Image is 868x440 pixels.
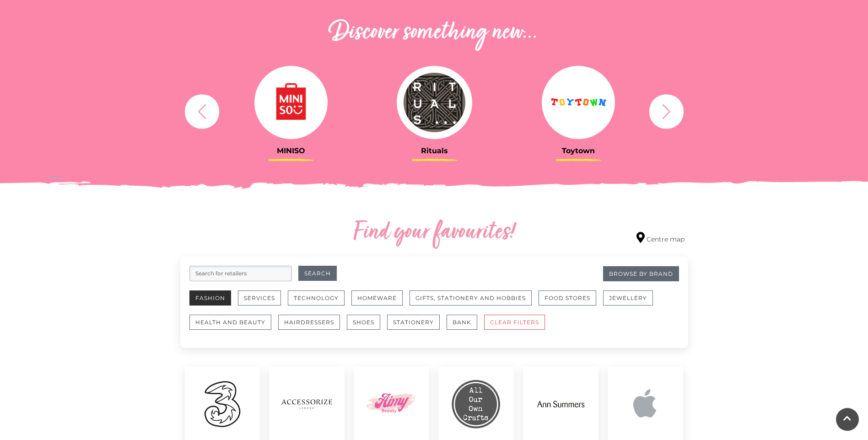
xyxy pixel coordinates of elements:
button: Shoes [347,315,380,330]
a: Shoes [347,315,387,339]
button: Search [298,266,337,281]
button: Services [238,290,281,306]
a: CLEAR FILTERS [484,315,552,339]
a: Homeware [351,290,410,315]
a: Hairdressers [278,315,347,339]
input: Search for retailers [189,266,292,281]
button: Technology [288,290,345,306]
a: Services [238,290,288,315]
button: Homeware [351,290,403,306]
h3: Toytown [513,146,643,155]
button: Bank [447,315,477,330]
a: Toytown [513,66,643,155]
button: Gifts, Stationery and Hobbies [410,290,532,306]
a: Fashion [189,290,238,315]
a: Rituals [370,66,500,155]
h2: Find your favourites! [267,218,601,247]
h3: MINISO [226,146,356,155]
button: Jewellery [603,290,653,306]
a: Bank [447,315,484,339]
button: Hairdressers [278,315,340,330]
h3: Rituals [370,146,500,155]
button: Stationery [387,315,440,330]
button: Food Stores [539,290,596,306]
a: Gifts, Stationery and Hobbies [410,290,539,315]
a: Health and Beauty [189,315,278,339]
button: CLEAR FILTERS [484,315,545,330]
a: Browse By Brand [603,266,679,281]
a: Jewellery [603,290,660,315]
h2: Discover something new... [180,18,688,48]
a: MINISO [226,66,356,155]
a: Stationery [387,315,447,339]
button: Fashion [189,290,231,306]
a: Centre map [636,232,685,244]
a: Technology [288,290,351,315]
button: Health and Beauty [189,315,271,330]
a: Food Stores [539,290,603,315]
